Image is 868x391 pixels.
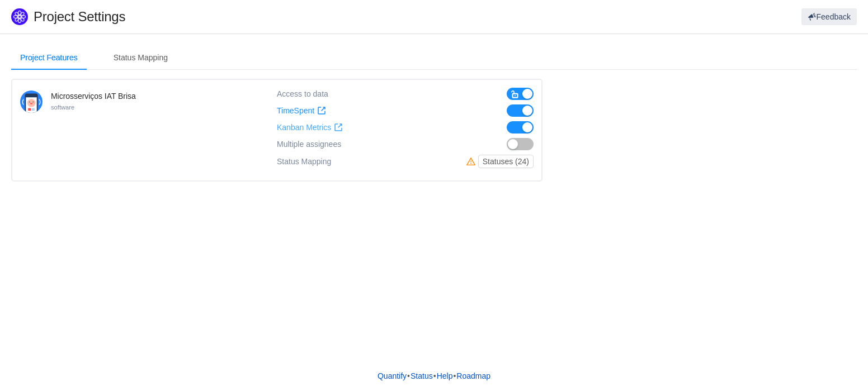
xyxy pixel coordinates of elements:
button: Statuses (24) [478,155,534,168]
span: TimeSpent [277,106,314,116]
div: Project Features [11,45,87,70]
span: • [407,371,410,380]
span: • [453,371,456,380]
a: TimeSpent [277,106,326,116]
a: Status [410,368,433,384]
i: icon: warning [466,157,478,166]
span: • [433,371,436,380]
h4: Microsserviços IAT Brisa [51,90,136,102]
h1: Project Settings [34,8,520,25]
a: Kanban Metrics [277,123,343,132]
img: 10410 [20,90,43,113]
div: Access to data [277,88,328,100]
img: Quantify [11,8,28,25]
small: software [51,104,74,111]
div: Status Mapping [277,155,331,168]
div: Status Mapping [105,45,177,70]
span: Multiple assignees [277,140,341,149]
span: Kanban Metrics [277,123,331,132]
a: Roadmap [456,368,491,384]
button: Feedback [801,8,857,25]
a: Quantify [377,368,407,384]
a: Help [436,368,454,384]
